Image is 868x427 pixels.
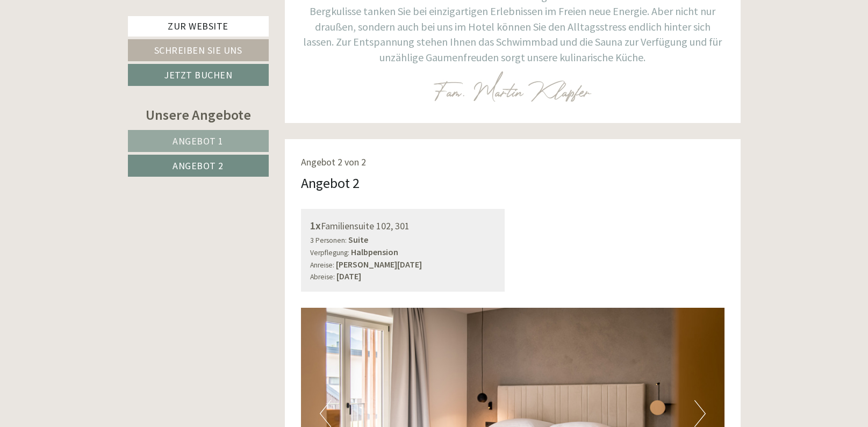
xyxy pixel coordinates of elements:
[336,259,422,270] b: [PERSON_NAME][DATE]
[16,52,166,60] small: 12:19
[433,71,592,102] img: image
[301,173,360,193] div: Angebot 2
[128,64,269,86] a: Jetzt buchen
[310,218,496,234] div: Familiensuite 102, 301
[128,105,269,125] div: Unsere Angebote
[310,272,335,281] small: Abreise:
[336,271,361,281] b: [DATE]
[301,156,366,168] span: Angebot 2 von 2
[351,247,398,257] b: Halbpension
[310,219,321,232] b: 1x
[354,280,424,302] button: Senden
[173,160,224,172] span: Angebot 2
[320,400,331,427] button: Previous
[310,248,349,257] small: Verpflegung:
[348,234,368,245] b: Suite
[173,135,224,147] span: Angebot 1
[128,16,269,37] a: Zur Website
[192,8,231,26] div: [DATE]
[8,29,171,62] div: Guten Tag, wie können wir Ihnen helfen?
[694,400,706,427] button: Next
[310,236,347,245] small: 3 Personen:
[310,260,334,270] small: Anreise:
[128,39,269,61] a: Schreiben Sie uns
[16,31,166,40] div: Inso Sonnenheim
